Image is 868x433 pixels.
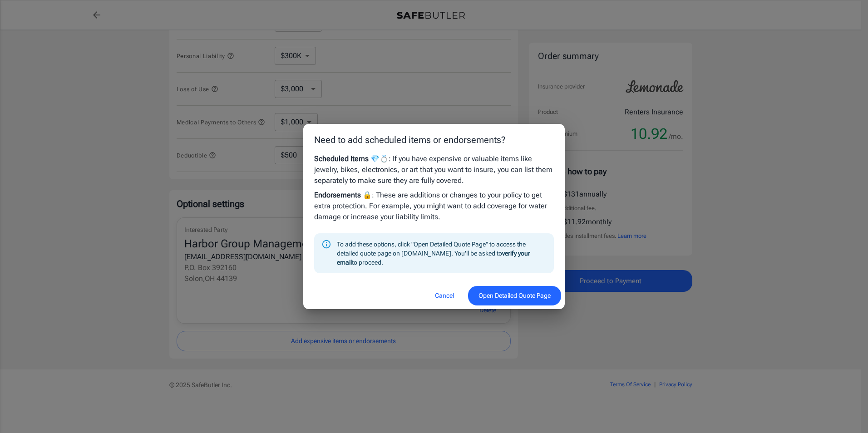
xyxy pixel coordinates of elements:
[314,190,554,222] p: : These are additions or changes to your policy to get extra protection. For example, you might w...
[468,286,561,305] button: Open Detailed Quote Page
[314,153,554,186] p: : If you have expensive or valuable items like jewelry, bikes, electronics, or art that you want ...
[314,133,554,147] p: Need to add scheduled items or endorsements?
[337,236,547,271] div: To add these options, click "Open Detailed Quote Page" to access the detailed quote page on [DOMA...
[314,191,372,199] strong: Endorsements 🔒
[314,154,389,163] strong: Scheduled Items 💎💍
[424,286,464,305] button: Cancel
